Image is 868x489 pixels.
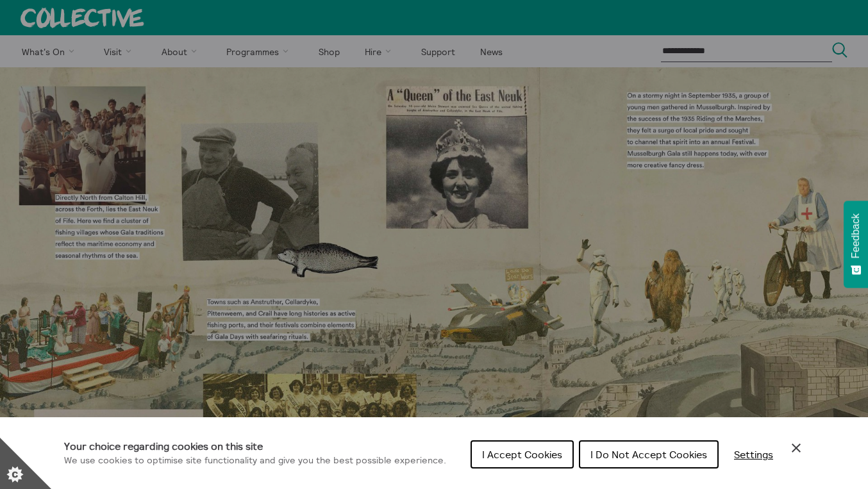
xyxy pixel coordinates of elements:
[471,440,574,468] button: I Accept Cookies
[844,201,868,288] button: Feedback - Show survey
[734,448,773,461] span: Settings
[850,213,862,258] span: Feedback
[590,448,707,461] span: I Do Not Accept Cookies
[579,440,719,468] button: I Do Not Accept Cookies
[482,448,562,461] span: I Accept Cookies
[789,440,804,456] button: Close Cookie Control
[64,454,446,468] p: We use cookies to optimise site functionality and give you the best possible experience.
[724,442,783,467] button: Settings
[64,438,446,454] h1: Your choice regarding cookies on this site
